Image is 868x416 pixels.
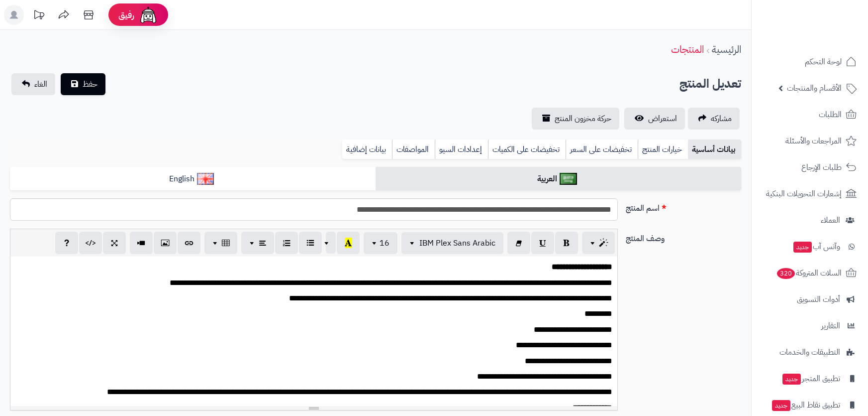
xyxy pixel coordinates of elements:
button: 16 [364,232,397,254]
a: الطلبات [758,103,862,127]
a: وآتس آبجديد [758,235,862,259]
span: لوحة التحكم [805,55,842,69]
img: ai-face.png [138,5,158,25]
span: السلات المتروكة [776,266,842,280]
span: طلبات الإرجاع [801,160,842,174]
a: المراجعات والأسئلة [758,129,862,153]
a: تخفيضات على السعر [566,139,638,159]
a: إشعارات التحويلات البنكية [758,182,862,206]
a: الرئيسية [712,42,741,57]
button: IBM Plex Sans Arabic [401,232,503,254]
label: وصف المنتج [622,229,745,245]
a: تخفيضات على الكميات [488,139,566,159]
a: تحديثات المنصة [26,5,51,27]
a: خيارات المنتج [638,139,688,159]
span: المراجعات والأسئلة [785,134,842,148]
span: جديد [772,400,790,411]
span: الأقسام والمنتجات [787,81,842,95]
span: IBM Plex Sans Arabic [419,237,495,249]
a: أدوات التسويق [758,287,862,311]
a: إعدادات السيو [435,139,488,159]
a: بيانات أساسية [688,139,741,159]
span: الغاء [34,78,47,90]
span: استعراض [648,113,677,125]
h2: تعديل المنتج [679,74,741,94]
span: التقارير [821,319,840,333]
a: العربية [376,167,741,191]
img: العربية [560,173,577,185]
span: حفظ [83,78,97,90]
span: حركة مخزون المنتج [555,113,611,125]
img: logo-2.png [800,7,859,28]
span: الطلبات [819,108,842,122]
a: السلات المتروكة320 [758,261,862,285]
a: بيانات إضافية [342,139,392,159]
a: تطبيق المتجرجديد [758,367,862,391]
a: لوحة التحكم [758,50,862,74]
span: وآتس آب [792,240,840,254]
label: اسم المنتج [622,198,745,214]
span: تطبيق نقاط البيع [771,398,840,412]
a: المواصفات [392,139,435,159]
span: 320 [777,268,795,279]
span: أدوات التسويق [797,292,840,306]
span: العملاء [821,213,840,227]
span: جديد [782,374,801,385]
button: حفظ [61,73,105,95]
a: التطبيقات والخدمات [758,340,862,364]
span: 16 [380,237,389,249]
span: إشعارات التحويلات البنكية [766,187,842,201]
a: الغاء [11,73,55,95]
a: طلبات الإرجاع [758,155,862,179]
span: مشاركه [711,113,732,125]
span: تطبيق المتجر [781,372,840,386]
a: استعراض [624,108,685,130]
span: التطبيقات والخدمات [779,345,840,359]
a: English [10,167,376,191]
a: المنتجات [671,42,704,57]
span: جديد [793,242,812,253]
a: حركة مخزون المنتج [532,108,619,130]
a: العملاء [758,208,862,232]
a: التقارير [758,314,862,338]
img: English [197,173,214,185]
a: مشاركه [688,108,740,130]
span: رفيق [118,9,134,21]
